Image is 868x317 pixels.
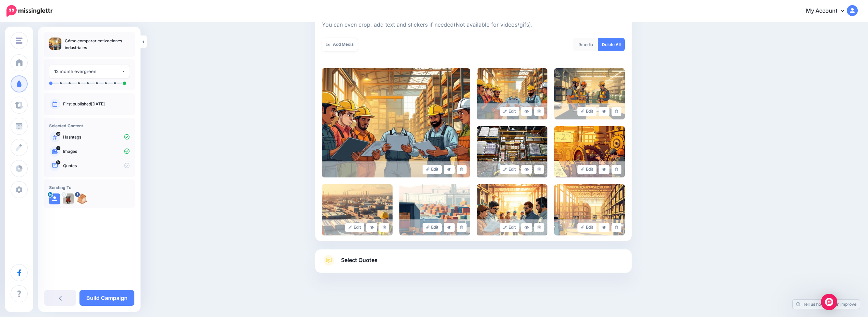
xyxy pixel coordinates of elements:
[49,38,61,50] img: 12b40904f4cdeaeb58c7260e41479cf4_thumb.jpg
[554,68,625,119] img: 1db0901de3dfa23a2df8e64e9200a3ee_large.jpg
[56,132,60,136] span: 10
[322,184,393,235] img: d265ca19d6b42d152cf451ce4706eead_large.jpg
[578,42,581,47] span: 9
[91,101,105,106] a: [DATE]
[500,223,519,232] a: Edit
[821,294,837,310] div: Open Intercom Messenger
[477,68,547,119] img: 94d779ebe2b2cfc22f3fa91149ec5ae6_large.jpg
[63,134,130,140] p: Hashtags
[6,5,53,17] img: Missinglettr
[49,123,130,128] h4: Selected Content
[477,184,547,235] img: e8e49fa6bb47c0c46b8e60cafb9aeb20_large.jpg
[54,68,121,75] div: 12 month evergreen
[399,184,470,235] img: 80fb1f61ca5db1b5ab3ac17ce8052f7e_large.jpg
[56,160,61,164] span: 14
[322,255,625,273] a: Select Quotes
[577,165,597,174] a: Edit
[598,38,625,51] a: Delete All
[63,148,130,155] p: Images
[423,165,442,174] a: Edit
[577,223,597,232] a: Edit
[341,256,378,265] span: Select Quotes
[56,146,60,150] span: 9
[554,184,625,235] img: 625ab52b9837af46f0514316748470c5_large.jpg
[577,107,597,116] a: Edit
[16,38,23,44] img: menu.png
[423,223,442,232] a: Edit
[322,8,625,235] div: Select Media
[573,38,598,51] div: media
[63,163,130,169] p: Quotes
[65,38,130,51] p: Cómo comparar cotizaciones industriales
[322,68,470,177] img: 12b40904f4cdeaeb58c7260e41479cf4_large.jpg
[793,300,860,309] a: Tell us how we can improve
[477,126,547,177] img: 7a1cf915d150b46b5aa68fecbea5b0e5_large.jpg
[63,193,74,204] img: ACg8ocKxRlMbYKFP6amKlZ9YhS9CWXVlLF9iCee_e-_YRxK_u7TF93Wzs96-c-79505.png
[799,3,858,19] a: My Account
[500,107,519,116] a: Edit
[500,165,519,174] a: Edit
[49,193,60,204] img: user_default_image.png
[554,126,625,177] img: b61c6ac38c517af8aebd9096d3a7e97f_large.jpg
[345,223,365,232] a: Edit
[63,101,130,107] p: First published
[322,38,358,51] a: Add Media
[76,193,87,204] img: 505842553_10171307126590567_8492833307433161057_n-bsa154103.jpg
[49,185,130,190] h4: Sending To
[49,65,130,78] button: 12 month evergreen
